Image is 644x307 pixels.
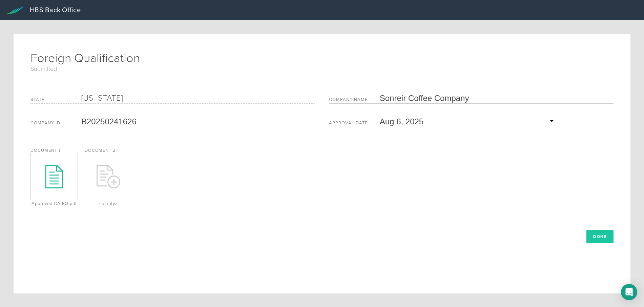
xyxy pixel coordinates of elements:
div: Approved CA FQ.pdf [30,202,78,206]
label: Company ID [30,121,81,127]
label: Company Name [329,98,380,103]
label: State [30,98,81,103]
div: <empty> [85,202,132,206]
span: Submitted [30,65,614,73]
input: Required [81,117,312,127]
h1: Foreign Qualification [30,51,614,73]
input: Required [380,93,610,103]
div: Open Intercom Messenger [621,284,637,300]
input: Required [380,117,556,127]
button: Done [586,230,614,243]
div: [US_STATE] [81,93,312,103]
label: Document 1 [30,148,60,153]
label: Approval Date [329,121,380,127]
label: Document 2 [85,148,116,153]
